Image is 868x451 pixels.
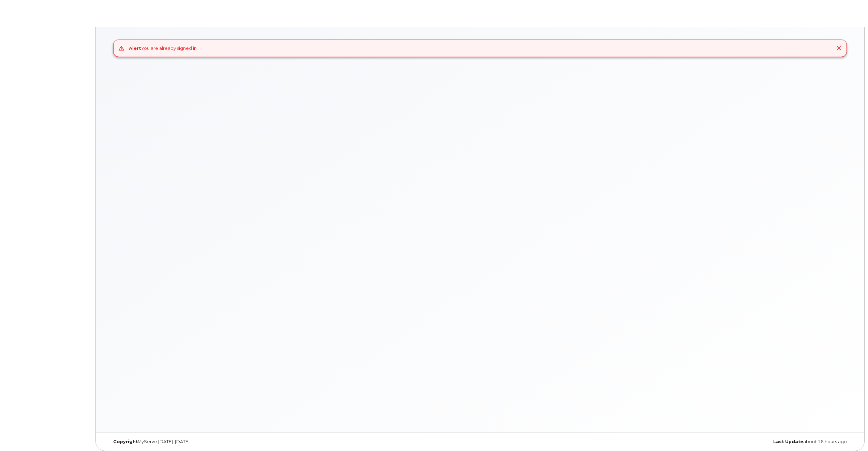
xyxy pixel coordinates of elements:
div: about 16 hours ago [604,439,852,445]
strong: Last Update [773,439,803,444]
strong: Alert [129,45,141,51]
strong: Copyright [113,439,138,444]
div: You are already signed in. [129,45,198,52]
div: MyServe [DATE]–[DATE] [108,439,356,445]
